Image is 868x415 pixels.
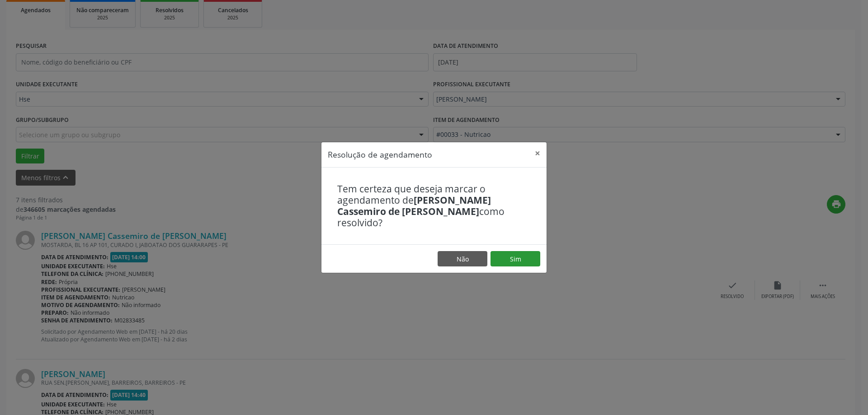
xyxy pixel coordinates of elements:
h5: Resolução de agendamento [328,149,432,160]
button: Close [528,142,547,164]
b: [PERSON_NAME] Cassemiro de [PERSON_NAME] [337,194,491,218]
button: Não [438,251,487,266]
button: Sim [491,251,540,266]
h4: Tem certeza que deseja marcar o agendamento de como resolvido? [337,183,531,229]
